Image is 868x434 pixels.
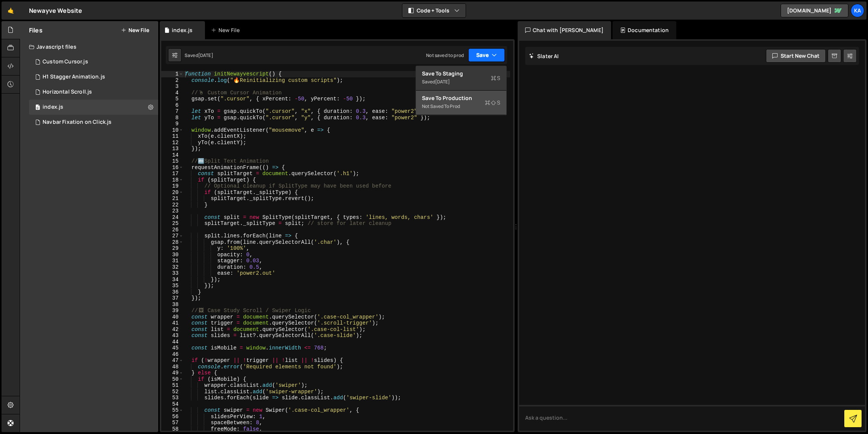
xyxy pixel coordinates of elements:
div: 26 [161,227,183,233]
div: 33 [161,270,183,277]
div: 41 [161,320,183,326]
div: Chat with [PERSON_NAME] [518,21,611,39]
div: 14 [161,152,183,159]
div: 36 [161,289,183,295]
div: Navbar Fixation on Click.js [43,119,112,126]
button: New File [121,27,149,33]
div: 42 [161,326,183,333]
div: Javascript files [20,39,158,54]
div: 14560/37617.js [29,85,158,100]
div: 31 [161,258,183,264]
div: 21 [161,195,183,202]
div: New File [211,26,243,34]
div: 1 [161,71,183,77]
div: 5 [161,96,183,102]
div: 18 [161,177,183,183]
div: 15 [161,158,183,165]
div: [DATE] [435,78,450,85]
div: 55 [161,407,183,414]
div: 48 [161,364,183,370]
div: Save to Staging [422,70,500,77]
div: 56 [161,414,183,420]
div: Save to Production [422,94,500,102]
div: 43 [161,332,183,339]
h2: Files [29,26,43,34]
div: 24 [161,214,183,221]
div: 45 [161,345,183,351]
div: index.js [43,104,63,111]
div: 28 [161,239,183,246]
button: Start new chat [766,49,826,63]
div: 2 [161,77,183,84]
div: 12 [161,140,183,146]
div: 16 [161,165,183,171]
span: S [491,74,500,82]
div: 14560/37687.js [29,100,158,115]
div: 27 [161,233,183,239]
div: 53 [161,395,183,401]
div: 8 [161,115,183,121]
div: 47 [161,357,183,364]
div: Not saved to prod [426,52,464,58]
div: 58 [161,426,183,432]
a: Ka [851,4,864,17]
div: 37 [161,295,183,302]
div: 14560/37673.js [29,69,158,85]
div: 51 [161,382,183,389]
div: 50 [161,376,183,383]
div: Newayve Website [29,6,82,15]
div: 44 [161,339,183,345]
h2: Slater AI [529,52,559,60]
span: S [485,99,500,106]
div: Horizontal Scroll.js [43,89,92,95]
div: 19 [161,183,183,189]
div: 3 [161,83,183,90]
div: Saved [185,52,213,58]
div: 22 [161,202,183,208]
button: Code + Tools [402,4,466,17]
a: 🤙 [2,2,20,20]
div: 54 [161,401,183,408]
div: 7 [161,108,183,115]
div: 13 [161,146,183,152]
div: 38 [161,302,183,308]
div: 6 [161,102,183,109]
div: Not saved to prod [422,102,500,111]
div: 40 [161,314,183,320]
button: Save to StagingS Saved[DATE] [416,66,506,91]
div: 14560/37686.js [29,54,158,69]
div: 29 [161,245,183,252]
div: 9 [161,121,183,127]
div: Documentation [613,21,676,39]
div: H1 Stagger Animation.js [43,74,105,80]
div: Saved [422,77,500,86]
div: 23 [161,208,183,214]
div: 35 [161,283,183,289]
div: 11 [161,133,183,140]
div: 32 [161,264,183,271]
div: 10 [161,127,183,134]
div: 25 [161,220,183,227]
div: Custom Cursor.js [43,58,88,65]
div: 4 [161,90,183,96]
div: 39 [161,308,183,314]
div: 30 [161,252,183,258]
div: 17 [161,171,183,177]
div: 14560/37672.js [29,115,158,130]
div: 34 [161,277,183,283]
div: 46 [161,351,183,358]
div: index.js [172,26,193,34]
div: [DATE] [198,52,213,58]
button: Save [468,48,505,62]
div: 20 [161,189,183,196]
a: [DOMAIN_NAME] [781,4,848,17]
div: 57 [161,420,183,426]
div: 49 [161,370,183,376]
span: 0 [35,105,40,111]
button: Save to ProductionS Not saved to prod [416,91,506,115]
div: 52 [161,389,183,395]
